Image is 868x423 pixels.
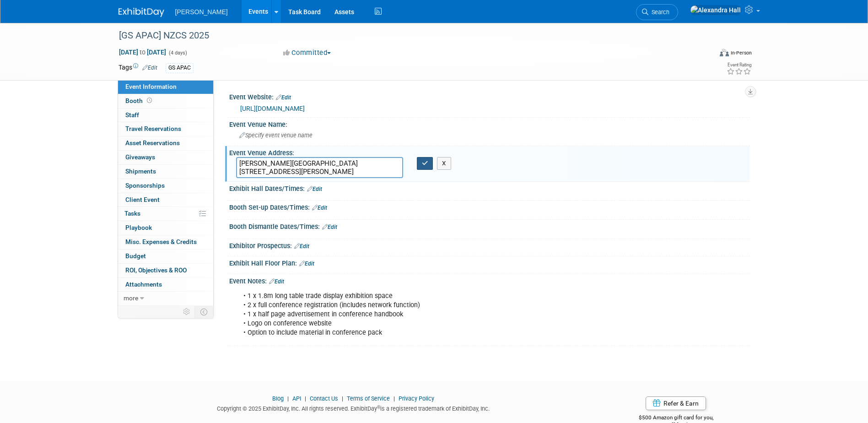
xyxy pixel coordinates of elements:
span: | [285,395,291,402]
a: Edit [269,278,284,285]
a: API [292,395,301,402]
span: Giveaways [125,153,155,161]
span: ROI, Objectives & ROO [125,266,187,274]
img: Alexandra Hall [690,5,741,15]
a: Search [636,4,678,20]
a: [URL][DOMAIN_NAME] [240,105,305,112]
a: more [118,292,213,305]
a: Travel Reservations [118,122,213,136]
span: (4 days) [168,50,187,56]
img: Format-Inperson.png [720,49,729,56]
a: Edit [307,186,322,192]
span: Misc. Expenses & Credits [125,238,197,245]
a: Client Event [118,193,213,207]
div: [GS APAC] NZCS 2025 [116,27,698,44]
span: to [138,49,147,56]
a: Contact Us [310,395,338,402]
a: Blog [272,395,284,402]
span: | [340,395,345,402]
span: Playbook [125,224,152,231]
a: Playbook [118,221,213,235]
div: Event Venue Address: [229,146,750,157]
div: Event Format [658,48,752,61]
span: Specify event venue name [239,132,313,139]
div: Event Venue Name: [229,118,750,129]
span: more [124,294,138,302]
span: Shipments [125,168,156,175]
span: Sponsorships [125,182,165,189]
td: Toggle Event Tabs [194,306,213,318]
span: | [391,395,397,402]
span: Staff [125,111,139,119]
span: Attachments [125,281,162,288]
a: Edit [322,224,337,230]
a: Terms of Service [347,395,390,402]
a: Tasks [118,207,213,221]
span: Booth [125,97,154,104]
a: Shipments [118,165,213,179]
a: Sponsorships [118,179,213,193]
a: Edit [312,205,327,211]
div: In-Person [730,49,752,56]
a: Edit [294,243,309,249]
a: Giveaways [118,151,213,164]
span: Event Information [125,83,177,90]
a: Asset Reservations [118,136,213,150]
a: Edit [142,65,157,71]
a: Attachments [118,278,213,292]
span: Tasks [124,210,140,217]
button: Committed [280,48,334,58]
div: GS APAC [166,63,194,73]
a: Budget [118,249,213,263]
span: Asset Reservations [125,139,180,146]
span: Booth not reserved yet [145,97,154,104]
td: Personalize Event Tab Strip [179,306,195,318]
span: | [302,395,308,402]
span: [DATE] [DATE] [119,48,167,56]
div: Copyright © 2025 ExhibitDay, Inc. All rights reserved. ExhibitDay is a registered trademark of Ex... [119,402,589,413]
span: [PERSON_NAME] [175,8,228,16]
div: • 1 x 1.8m long table trade display exhibition space • 2 x full conference registration (includes... [237,287,649,342]
a: ROI, Objectives & ROO [118,264,213,277]
a: Misc. Expenses & Credits [118,235,213,249]
div: Event Notes: [229,274,750,286]
div: Event Website: [229,90,750,102]
div: Booth Dismantle Dates/Times: [229,220,750,232]
a: Booth [118,94,213,108]
a: Privacy Policy [399,395,434,402]
span: Travel Reservations [125,125,181,132]
span: Search [648,9,669,16]
div: Event Rating [727,63,751,67]
a: Edit [299,260,314,267]
td: Tags [119,63,157,73]
a: Refer & Earn [646,396,706,410]
div: Booth Set-up Dates/Times: [229,201,750,212]
button: X [437,157,451,170]
div: Exhibit Hall Floor Plan: [229,256,750,268]
a: Event Information [118,80,213,94]
a: Staff [118,108,213,122]
div: Exhibit Hall Dates/Times: [229,182,750,194]
sup: ® [377,405,380,410]
a: Edit [276,94,291,101]
img: ExhibitDay [119,8,164,17]
div: Exhibitor Prospectus: [229,239,750,251]
span: Client Event [125,196,160,203]
span: Budget [125,252,146,260]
